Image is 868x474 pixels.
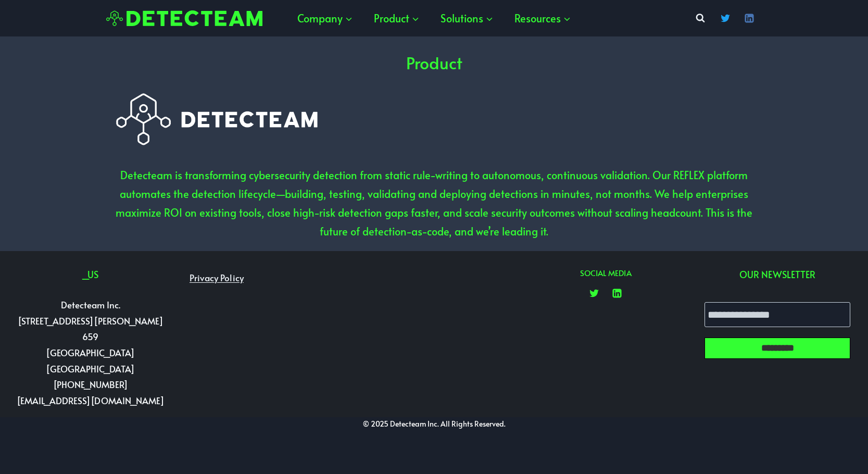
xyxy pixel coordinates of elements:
[504,3,582,34] a: Resources
[287,3,582,34] nav: Primary
[441,9,494,28] span: Solutions
[691,9,710,28] button: View Search Form
[514,9,571,28] span: Resources
[297,9,353,28] span: Company
[705,302,850,327] input: Email Address *
[584,283,605,304] a: Twitter
[12,297,169,408] p: Detecteam Inc. [STREET_ADDRESS][PERSON_NAME] 659 [GEOGRAPHIC_DATA] [GEOGRAPHIC_DATA] [PHONE_NUMBE...
[363,3,430,34] a: Product
[715,8,736,29] a: Twitter
[430,3,504,34] a: Solutions
[106,10,262,27] img: Detecteam
[607,283,627,304] a: Linkedin
[111,166,758,241] p: Detecteam is transforming cybersecurity detection from static rule-writing to autonomous, continu...
[527,267,684,279] h2: SOCIAL MEDIA
[184,267,249,289] a: Privacy Policy
[12,267,169,281] h6: US
[406,50,462,75] h1: Product
[699,267,856,281] h6: OUR NEWSLETTER
[287,3,363,34] a: Company
[374,9,420,28] span: Product
[82,268,87,281] span: _
[12,417,856,430] p: © 2025 Detecteam Inc. All Rights Reserved.
[739,8,760,29] a: Linkedin
[184,267,341,289] nav: Footer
